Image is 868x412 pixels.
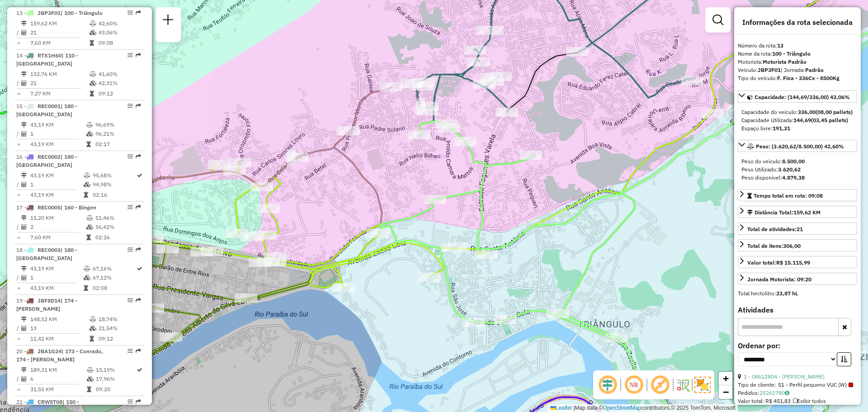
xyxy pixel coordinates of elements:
[21,173,27,178] i: Distância Total
[816,109,853,115] strong: (08,00 pallets)
[738,50,857,58] div: Nome da rota:
[798,109,816,115] strong: 336,00
[90,30,96,35] i: % de utilização da cubagem
[98,28,141,37] td: 43,06%
[755,94,850,100] span: Capacidade: (144,69/336,00) 43,06%
[127,247,133,252] em: Opções
[16,79,21,88] td: /
[87,376,94,382] i: % de utilização da cubagem
[758,66,781,73] strong: JBP3F01
[92,180,136,189] td: 94,98%
[16,246,77,261] span: 18 -
[649,374,671,396] span: Exibir rótulo
[90,71,96,77] i: % de utilização do peso
[719,385,732,399] a: Zoom out
[573,405,575,411] span: |
[127,204,133,210] em: Opções
[127,399,133,404] em: Opções
[84,192,88,198] i: Tempo total em rota
[16,153,77,168] span: | 180 - [GEOGRAPHIC_DATA]
[797,226,803,232] strong: 21
[84,275,90,280] i: % de utilização da cubagem
[38,297,61,304] span: JBF8D14
[785,390,789,396] i: Observações
[30,129,86,138] td: 1
[747,259,810,267] div: Valor total:
[776,290,798,297] strong: 23,87 hL
[16,348,103,363] span: | 173 - Conrado, 174 - [PERSON_NAME]
[127,154,133,159] em: Opções
[127,52,133,58] em: Opções
[738,306,857,314] h4: Atividades
[747,275,811,284] div: Jornada Motorista: 09:20
[136,10,141,15] em: Rota exportada
[16,38,21,47] td: =
[38,246,61,253] span: REC0003
[773,125,790,132] strong: 191,31
[92,273,136,282] td: 67,12%
[747,208,821,217] div: Distância Total:
[136,204,141,210] em: Rota exportada
[623,374,645,396] span: Ocultar NR
[744,373,825,380] a: 1 - 08612804 - [PERSON_NAME]
[159,11,177,31] a: Nova sessão e pesquisa
[30,190,83,199] td: 43,19 KM
[738,154,857,185] div: Peso: (3.620,62/8.500,00) 42,60%
[90,21,96,26] i: % de utilização do peso
[95,385,136,394] td: 09:20
[747,242,801,250] div: Total de itens:
[30,233,86,242] td: 7,60 KM
[30,374,86,384] td: 6
[16,52,78,67] span: | 110 - [GEOGRAPHIC_DATA]
[136,247,141,252] em: Rota exportada
[21,376,27,382] i: Total de Atividades
[90,91,94,96] i: Tempo total em rota
[738,206,857,218] a: Distância Total:159,62 KM
[793,398,826,404] span: Exibir todos
[738,66,857,74] div: Veículo:
[98,324,141,333] td: 21,54%
[550,405,572,411] a: Leaflet
[793,209,821,216] span: 159,62 KM
[16,153,77,168] span: 16 -
[38,348,61,355] span: JBA1G24
[741,108,854,116] div: Capacidade do veículo:
[21,326,27,331] i: Total de Atividades
[98,79,141,88] td: 42,31%
[30,315,89,324] td: 148,52 KM
[694,377,711,393] img: Exibir/Ocultar setores
[16,180,21,189] td: /
[30,324,89,333] td: 13
[127,103,133,109] em: Opções
[92,171,136,180] td: 95,68%
[16,385,21,394] td: =
[21,275,27,280] i: Total de Atividades
[86,142,91,147] i: Tempo total em rota
[738,74,857,82] div: Tipo do veículo:
[21,81,27,86] i: Total de Atividades
[738,239,857,251] a: Total de itens:306,00
[136,103,141,109] em: Rota exportada
[21,317,27,322] i: Distância Total
[30,79,89,88] td: 21
[21,122,27,128] i: Distância Total
[738,389,857,397] div: Pedidos:
[136,399,141,404] em: Rota exportada
[738,18,857,27] h4: Informações da rota selecionada
[782,158,805,165] strong: 8.500,00
[754,192,823,199] span: Tempo total em rota: 09:08
[16,204,96,211] span: 17 -
[16,28,21,37] td: /
[38,204,61,211] span: REC0005
[84,285,88,291] i: Tempo total em rota
[21,224,27,230] i: Total de Atividades
[137,173,142,178] i: Rota otimizada
[38,153,61,160] span: REC0002
[16,129,21,138] td: /
[30,28,89,37] td: 21
[805,66,824,73] strong: Padrão
[675,378,690,392] img: Fluxo de ruas
[16,284,21,293] td: =
[38,52,61,59] span: RTX1H60
[548,404,738,412] div: Map data © contributors,© 2025 TomTom, Microsoft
